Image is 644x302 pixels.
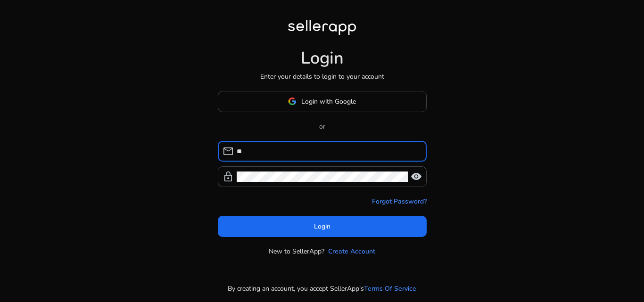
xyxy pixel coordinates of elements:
[218,91,427,112] button: Login with Google
[364,284,416,294] a: Terms Of Service
[411,171,422,182] span: visibility
[223,146,234,157] span: mail
[218,216,427,237] button: Login
[301,48,344,68] h1: Login
[328,246,375,256] a: Create Account
[269,246,324,256] p: New to SellerApp?
[260,72,384,82] p: Enter your details to login to your account
[301,97,356,106] span: Login with Google
[223,171,234,182] span: lock
[372,196,427,206] a: Forgot Password?
[288,97,297,106] img: google-logo.svg
[314,221,330,231] span: Login
[218,122,427,131] p: or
